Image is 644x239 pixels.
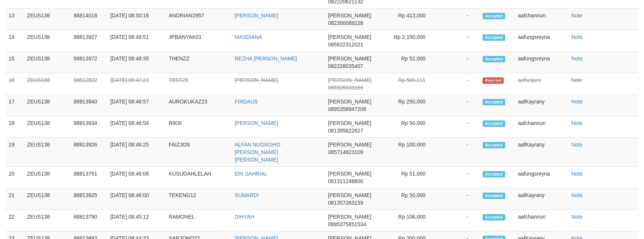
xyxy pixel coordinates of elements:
[71,9,107,30] td: 88814018
[515,116,568,138] td: aafchannun
[24,52,71,73] td: ZEUS138
[483,34,505,41] span: Accepted
[386,210,437,231] td: Rp 106,000
[235,12,278,19] a: [PERSON_NAME]
[437,30,480,52] td: -
[166,116,231,138] td: RIKIII
[328,221,366,227] span: 0895375851534
[107,52,166,73] td: [DATE] 08:48:35
[6,95,24,116] td: 17
[166,138,231,167] td: FAIZJOS
[166,210,231,231] td: RAMONEL
[386,73,437,95] td: Rp 500,111
[515,73,568,95] td: aafseijuro
[328,63,363,69] span: 082228035407
[515,167,568,188] td: aafungsreyna
[483,171,505,177] span: Accepted
[571,214,583,220] a: Note
[386,52,437,73] td: Rp 52,000
[437,73,480,95] td: -
[437,167,480,188] td: -
[437,116,480,138] td: -
[166,30,231,52] td: JPBANYAK01
[71,52,107,73] td: 88813972
[6,210,24,231] td: 22
[386,95,437,116] td: Rp 250,000
[328,120,371,126] span: [PERSON_NAME]
[166,95,231,116] td: AUROKUKAZ23
[483,120,505,127] span: Accepted
[24,138,71,167] td: ZEUS138
[437,138,480,167] td: -
[6,30,24,52] td: 14
[107,73,166,95] td: [DATE] 08:47:23
[483,56,505,62] span: Accepted
[515,188,568,210] td: aafKayrany
[24,9,71,30] td: ZEUS138
[386,9,437,30] td: Rp 413,000
[515,52,568,73] td: aafungsreyna
[328,142,371,148] span: [PERSON_NAME]
[483,193,505,199] span: Accepted
[71,73,107,95] td: 88812822
[6,52,24,73] td: 15
[437,210,480,231] td: -
[107,167,166,188] td: [DATE] 08:46:06
[24,210,71,231] td: ZEUS138
[6,167,24,188] td: 20
[386,30,437,52] td: Rp 2,150,000
[6,188,24,210] td: 21
[24,73,71,95] td: ZEUS138
[107,9,166,30] td: [DATE] 08:50:16
[571,120,583,126] a: Note
[71,116,107,138] td: 88813934
[24,116,71,138] td: ZEUS138
[71,30,107,52] td: 88813927
[107,210,166,231] td: [DATE] 08:45:12
[71,188,107,210] td: 88813925
[235,171,267,177] a: ERI SAHRIAL
[166,9,231,30] td: ANDRIAN2957
[571,99,583,105] a: Note
[24,167,71,188] td: ZEUS138
[328,12,371,19] span: [PERSON_NAME]
[328,99,371,105] span: [PERSON_NAME]
[328,178,363,184] span: 081311248800
[386,188,437,210] td: Rp 50,000
[6,138,24,167] td: 19
[328,85,363,91] span: 085926033169
[515,95,568,116] td: aafKayrany
[328,171,371,177] span: [PERSON_NAME]
[386,167,437,188] td: Rp 51,000
[437,9,480,30] td: -
[235,192,259,198] a: SUMARDI
[571,171,583,177] a: Note
[328,214,371,220] span: [PERSON_NAME]
[483,77,504,84] span: Rejected
[571,77,583,83] a: Note
[328,200,363,206] span: 081357263159
[328,56,371,62] span: [PERSON_NAME]
[571,56,583,62] a: Note
[235,142,280,163] a: ALFAN NUGROHO [PERSON_NAME] [PERSON_NAME]
[166,167,231,188] td: KUSUDAHLELAH
[483,214,505,220] span: Accepted
[328,20,363,26] span: 082300089228
[437,188,480,210] td: -
[24,95,71,116] td: ZEUS138
[386,138,437,167] td: Rp 100,000
[328,128,363,134] span: 081395622827
[328,106,366,112] span: 0895358947206
[235,214,254,220] a: DIHYAH
[6,116,24,138] td: 18
[515,210,568,231] td: aafchannun
[235,120,278,126] a: [PERSON_NAME]
[107,30,166,52] td: [DATE] 08:49:51
[483,99,505,105] span: Accepted
[71,167,107,188] td: 88813751
[515,30,568,52] td: aafungsreyna
[71,138,107,167] td: 88813926
[437,95,480,116] td: -
[71,210,107,231] td: 88813790
[166,188,231,210] td: TEKENG12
